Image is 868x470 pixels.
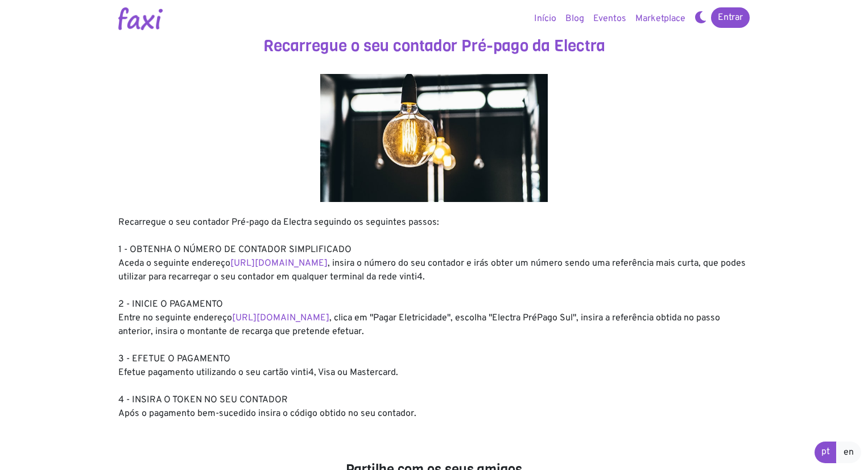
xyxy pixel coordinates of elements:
img: energy.jpg [320,74,548,202]
div: Recarregue o seu contador Pré-pago da Electra seguindo os seguintes passos: 1 - OBTENHA O NÚMERO ... [118,216,750,420]
a: Blog [561,7,589,30]
a: Início [530,7,561,30]
a: [URL][DOMAIN_NAME] [230,258,328,269]
a: Eventos [589,7,631,30]
a: en [836,442,861,463]
img: Logotipo Faxi Online [118,7,163,30]
a: [URL][DOMAIN_NAME] [232,312,329,324]
a: pt [815,442,837,463]
h3: Recarregue o seu contador Pré-pago da Electra [118,36,750,56]
a: Marketplace [631,7,690,30]
a: Entrar [711,7,750,28]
